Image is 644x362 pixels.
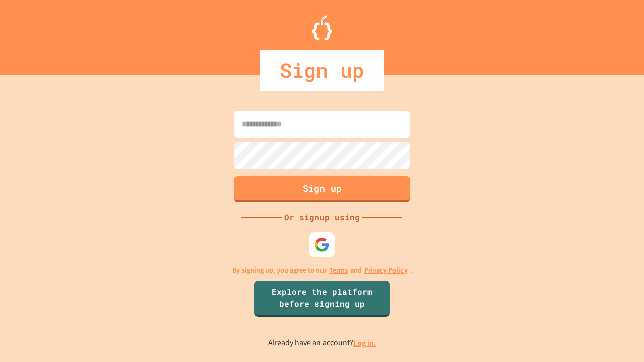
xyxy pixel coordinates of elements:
[232,265,412,276] p: By signing up, you agree to our and .
[260,50,384,90] div: Sign up
[364,265,408,276] a: Privacy Policy
[282,211,362,223] div: Or signup using
[314,237,330,252] img: google-icon.svg
[234,176,410,202] button: Sign up
[312,15,332,40] img: Logo.svg
[254,281,390,317] a: Explore the platform before signing up
[353,338,376,348] a: Log in.
[268,337,376,349] p: Already have an account?
[329,265,348,276] a: Terms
